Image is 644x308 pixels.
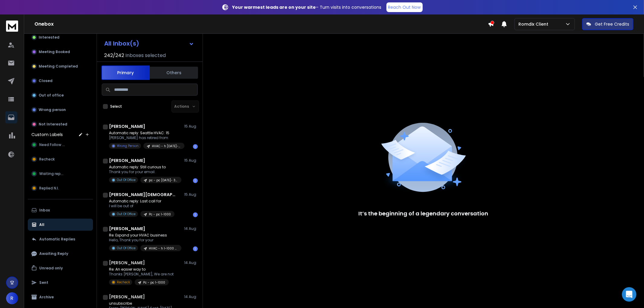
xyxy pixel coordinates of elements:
div: 1 [193,144,198,149]
p: 15 Aug [184,124,198,129]
span: Replied N.I. [39,186,59,191]
p: Closed [39,78,53,83]
h1: All Inbox(s) [104,40,139,46]
p: It’s the beginning of a legendary conversation [359,209,489,218]
p: HVAC - h 1-1000 - romdix ai svr [149,246,178,251]
a: Reach Out Now [386,2,423,12]
button: Closed [28,75,93,87]
h3: Inboxes selected [125,52,166,59]
p: Recheck [117,280,130,284]
img: tab_domain_overview_orange.svg [16,35,21,40]
h1: [PERSON_NAME] [109,260,145,266]
button: All Inbox(s) [99,37,199,49]
button: Get Free Credits [582,18,633,30]
p: Not Interested [39,122,67,127]
p: Re: Expand your HVAC business [109,233,181,238]
div: Domain: [URL] [16,16,43,21]
div: Open Intercom Messenger [622,287,636,302]
div: Keywords by Traffic [67,36,102,40]
label: Select [110,104,122,109]
p: Out Of Office [117,246,136,250]
div: 1 [193,178,198,183]
p: Automatic reply: Last call for [109,199,175,204]
img: website_grey.svg [10,16,14,21]
p: [PERSON_NAME] has retired from [109,135,181,140]
p: Hello, Thank you for your [109,238,181,243]
p: 14 Aug [184,260,198,265]
button: Meeting Booked [28,46,93,58]
p: Re: An easier way to [109,267,174,272]
button: Primary [101,65,150,80]
h1: [PERSON_NAME] [109,226,145,232]
p: Reach Out Now [388,4,421,10]
h1: [PERSON_NAME] [109,123,145,129]
img: tab_keywords_by_traffic_grey.svg [60,35,65,40]
div: 1 [193,246,198,251]
button: Inbox [28,204,93,216]
p: Sent [39,280,48,285]
button: Replied N.I. [28,182,93,194]
p: Wrong person [39,107,66,112]
button: Automatic Replies [28,233,93,245]
button: Wrong person [28,104,93,116]
span: Need Follow up [39,142,67,147]
p: pc - pc [DATE]- 3125 [149,178,178,183]
p: Meeting Completed [39,64,78,69]
h3: Custom Labels [31,132,63,138]
img: logo [6,21,18,32]
span: Waiting reply [39,171,64,176]
div: v 4.0.25 [17,10,30,14]
p: Automatic reply: Seattle HVAC: 15 [109,131,181,135]
button: Out of office [28,89,93,101]
button: All [28,219,93,231]
span: Recheck [39,157,55,162]
button: Recheck [28,153,93,165]
p: Meeting Booked [39,49,70,54]
div: Domain Overview [23,36,54,40]
p: Unread only [39,266,63,271]
p: – Turn visits into conversations [232,4,382,10]
p: All [39,222,44,227]
p: Out of office [39,93,64,98]
p: Inbox [39,208,50,213]
p: Automatic Replies [39,237,75,242]
p: Automatic reply: Still curious to [109,165,181,170]
p: I will be out of [109,204,175,208]
p: Thank you for your email. [109,170,181,174]
h1: [PERSON_NAME] [109,294,145,300]
p: Pc - pc 1-1000 [143,280,165,285]
button: R [6,292,18,304]
img: logo_orange.svg [10,10,14,14]
h1: [PERSON_NAME][DEMOGRAPHIC_DATA] [109,192,175,198]
p: 14 Aug [184,294,198,299]
button: Meeting Completed [28,60,93,72]
p: unsubscribe [109,301,181,306]
p: Thanks [PERSON_NAME], We are not [109,272,174,277]
button: Waiting reply [28,168,93,180]
button: Others [150,66,198,79]
p: 15 Aug [184,192,198,197]
p: HVAC - h [DATE]-2894 - DOT COM DOMAIN [152,144,181,148]
p: Pc - pc 1-1000 [149,212,171,217]
button: Sent [28,277,93,289]
button: Archive [28,291,93,303]
p: Get Free Credits [595,21,629,27]
p: Interested [39,35,59,40]
span: 242 / 242 [104,52,124,59]
p: Romdix Client [518,21,551,27]
p: Awaiting Reply [39,251,68,256]
p: Out Of Office [117,178,136,182]
button: Unread only [28,262,93,274]
div: 1 [193,212,198,217]
p: Out Of Office [117,212,136,216]
button: Not Interested [28,118,93,130]
p: Wrong Person [117,144,139,148]
p: 15 Aug [184,158,198,163]
button: Need Follow up [28,139,93,151]
strong: Your warmest leads are on your site [232,4,316,10]
p: Archive [39,295,54,300]
h1: Onebox [34,21,488,28]
p: 14 Aug [184,226,198,231]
